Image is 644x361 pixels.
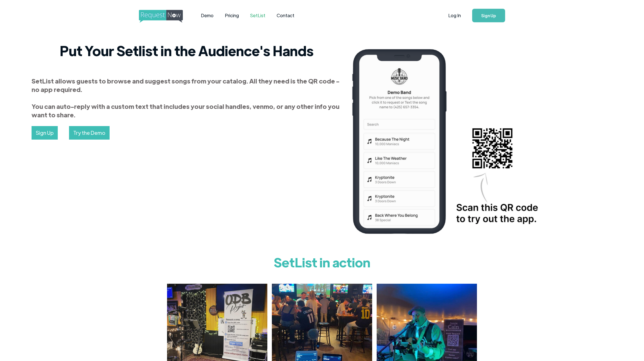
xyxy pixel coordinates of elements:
a: Demo [195,7,219,24]
a: Pricing [219,7,245,24]
a: Try the Demo [69,126,110,140]
a: home [139,10,181,21]
img: requestnow logo [139,10,193,23]
strong: SetList allows guests to browse and suggest songs from your catalog. All they need is the QR code... [32,77,339,119]
h2: Put Your Setlist in the Audience's Hands [32,42,342,59]
a: Sign Up [472,9,505,22]
h1: SetList in action [167,251,477,273]
a: Sign Up [32,126,58,140]
a: SetList [245,7,271,24]
a: Log In [443,6,467,25]
a: Contact [271,7,300,24]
